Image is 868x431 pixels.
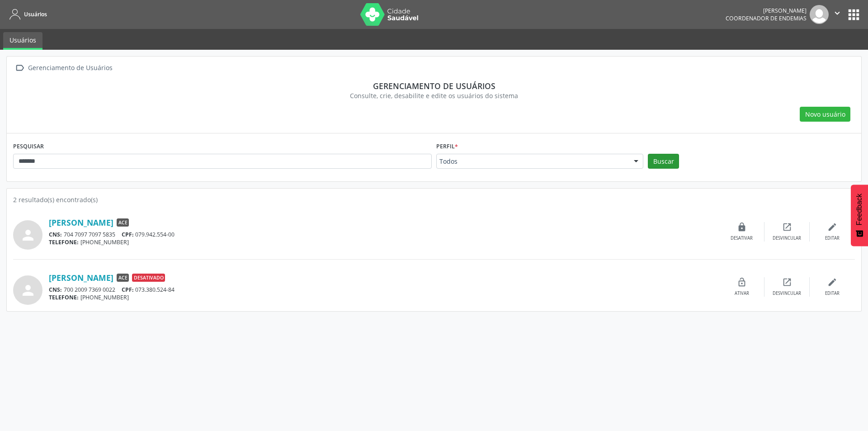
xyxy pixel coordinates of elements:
button: Buscar [648,154,679,169]
div: [PHONE_NUMBER] [49,294,719,301]
i: person [20,227,36,243]
span: Usuários [24,10,47,18]
i:  [13,62,26,75]
i: person [20,282,36,298]
img: img [810,5,829,24]
div: Desvincular [773,290,801,297]
a: [PERSON_NAME] [49,218,113,227]
span: Feedback [855,194,863,225]
span: ACE [117,218,129,227]
i: edit [827,277,837,287]
div: 2 resultado(s) encontrado(s) [13,195,855,204]
button: Novo usuário [800,107,850,122]
span: CPF: [122,286,134,294]
label: PESQUISAR [13,140,44,154]
span: TELEFONE: [49,294,79,301]
span: Todos [439,157,625,166]
a:  Gerenciamento de Usuários [13,62,114,75]
div: Gerenciamento de Usuários [26,62,114,75]
button: Feedback - Mostrar pesquisa [851,185,868,246]
label: Perfil [436,140,458,154]
a: [PERSON_NAME] [49,273,113,283]
div: Editar [825,235,840,242]
div: Desativar [731,235,753,242]
div: Consulte, crie, desabilite e edite os usuários do sistema [19,91,849,100]
span: CNS: [49,231,62,238]
span: TELEFONE: [49,238,79,246]
span: ACE [117,274,129,282]
button: apps [846,7,862,23]
div: Desvincular [773,235,801,242]
div: Ativar [735,290,749,297]
span: Novo usuário [805,109,845,119]
button:  [829,5,846,24]
i:  [832,8,842,18]
div: 704 7097 7097 5835 079.942.554-00 [49,231,719,238]
span: Desativado [132,274,165,282]
i: open_in_new [782,277,792,287]
div: [PHONE_NUMBER] [49,238,719,246]
div: Editar [825,290,840,297]
a: Usuários [6,7,47,22]
i: edit [827,222,837,232]
i: lock [737,222,747,232]
a: Usuários [3,32,42,50]
span: CNS: [49,286,62,294]
div: [PERSON_NAME] [726,7,807,14]
span: CPF: [122,231,134,238]
i: lock_open [737,277,747,287]
div: Gerenciamento de usuários [19,81,849,91]
div: 700 2009 7369 0022 073.380.524-84 [49,286,719,294]
i: open_in_new [782,222,792,232]
span: Coordenador de Endemias [726,14,807,22]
